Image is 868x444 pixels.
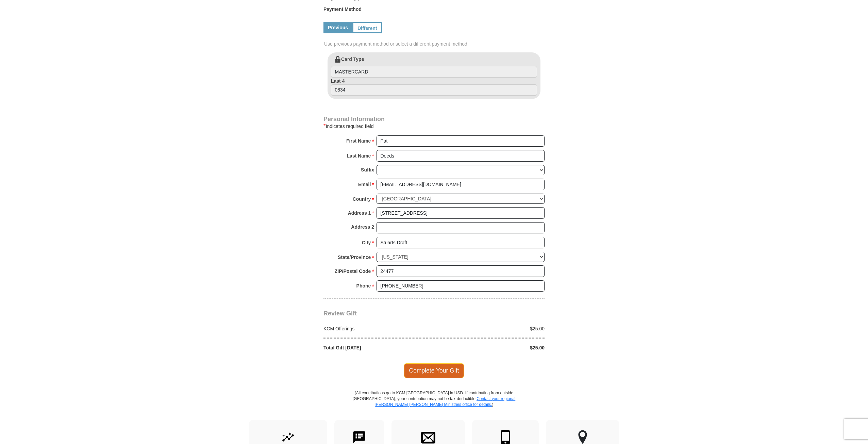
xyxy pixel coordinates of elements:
p: (All contributions go to KCM [GEOGRAPHIC_DATA] in USD. If contributing from outside [GEOGRAPHIC_D... [352,390,516,420]
span: Complete Your Gift [404,363,464,378]
a: Previous [323,22,352,33]
div: $25.00 [434,344,548,351]
h4: Personal Information [323,116,545,122]
div: $25.00 [434,325,548,332]
div: Indicates required field [323,122,545,130]
div: KCM Offerings [320,325,434,332]
strong: ZIP/Postal Code [335,266,371,276]
strong: Suffix [361,165,374,175]
strong: Last Name [347,151,371,161]
div: Total Gift [DATE] [320,344,434,351]
span: Review Gift [323,310,357,317]
strong: Country [353,194,371,204]
a: Contact your regional [PERSON_NAME] [PERSON_NAME] Ministries office for details. [374,396,515,407]
strong: Address 2 [351,222,374,232]
strong: City [362,238,371,247]
strong: Phone [356,281,371,291]
strong: First Name [346,136,371,146]
span: Use previous payment method or select a different payment method. [324,40,545,47]
label: Payment Method [323,6,545,16]
strong: Address 1 [348,208,371,218]
strong: Email [358,180,371,189]
input: Last 4 [331,84,537,96]
label: Last 4 [331,78,537,96]
label: Card Type [331,56,537,78]
input: Card Type [331,66,537,78]
a: Different [352,22,382,33]
strong: State/Province [338,252,371,262]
